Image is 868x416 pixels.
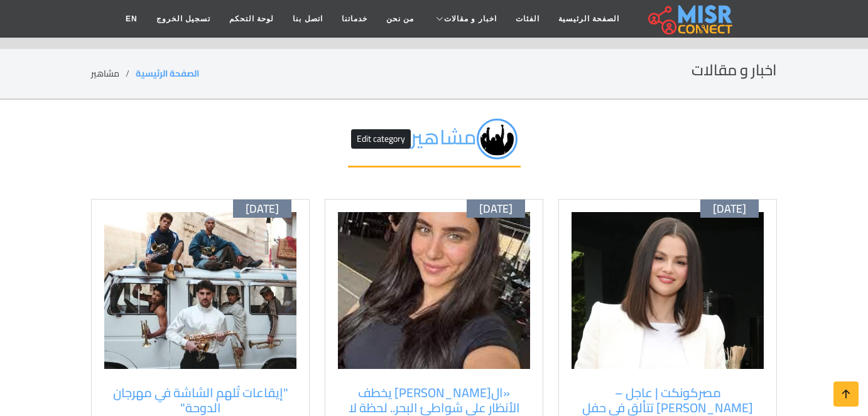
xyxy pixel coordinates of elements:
[220,7,283,31] a: لوحة التحكم
[332,7,377,31] a: خدماتنا
[338,212,530,369] img: هلا السعيد بإطلالة شبابية ناعمة في العرض الخاص لفيلم أحمد وأحمد
[348,119,521,168] h2: مشاهير
[351,129,411,149] button: Edit category
[477,119,518,159] img: ed3xwPSaX5pJLGRUby2P.png
[104,212,296,369] img: عرض موسيقي حي ضمن مهرجان الدوحة السينمائي بمشاركة سانت ليفانت
[136,65,199,82] a: الصفحة الرئيسية
[377,7,423,31] a: من نحن
[423,7,506,31] a: اخبار و مقالات
[91,67,136,80] li: مشاهير
[283,7,332,31] a: اتصل بنا
[111,385,290,415] a: "إيقاعات تُلهم الشاشة في مهرجان الدوحة"
[246,202,279,216] span: [DATE]
[506,7,549,31] a: الفئات
[549,7,629,31] a: الصفحة الرئيسية
[444,13,497,24] span: اخبار و مقالات
[572,212,764,369] img: سيلينا غوميز
[648,3,732,35] img: main.misr_connect
[479,202,513,216] span: [DATE]
[713,202,746,216] span: [DATE]
[692,61,777,80] h2: اخبار و مقالات
[147,7,220,31] a: تسجيل الخروج
[116,7,147,31] a: EN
